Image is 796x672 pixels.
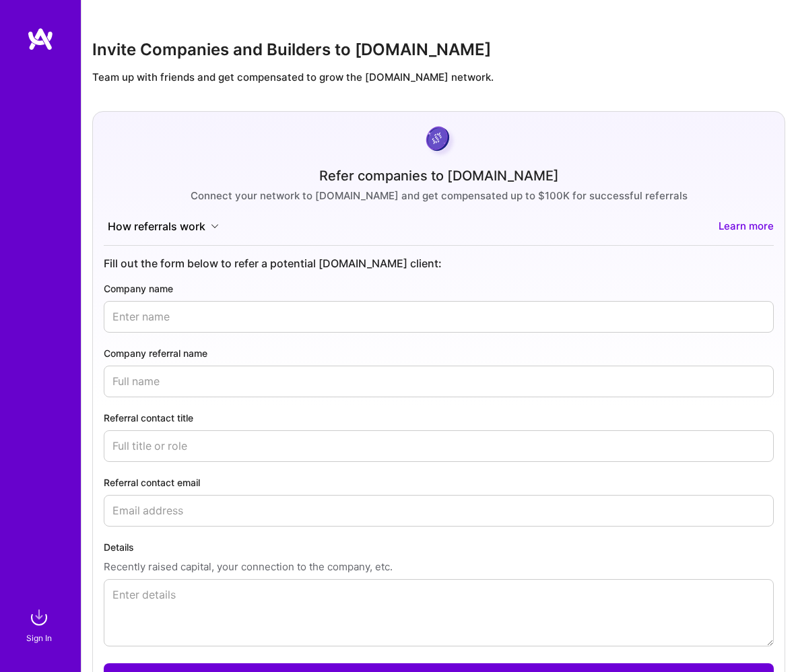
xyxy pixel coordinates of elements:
[104,475,774,490] label: Referral contact email
[27,27,54,51] img: logo
[191,189,688,203] div: Connect your network to [DOMAIN_NAME] and get compensated up to $100K for successful referrals
[104,281,774,296] label: Company name
[422,123,457,158] img: purpleCoin
[104,540,774,554] label: Details
[319,169,559,183] div: Refer companies to [DOMAIN_NAME]
[26,631,52,645] div: Sign In
[104,366,774,397] input: Full name
[104,346,774,360] label: Company referral name
[104,301,774,333] input: Enter name
[92,40,785,60] h1: Invite Companies and Builders to [DOMAIN_NAME]
[719,219,774,234] a: Learn more
[104,430,774,462] input: Full title or role
[104,219,223,234] button: How referrals work
[28,604,53,645] a: sign inSign In
[104,411,774,425] label: Referral contact title
[26,604,53,631] img: sign in
[92,70,785,84] p: Team up with friends and get compensated to grow the [DOMAIN_NAME] network.
[104,257,774,271] div: Fill out the form below to refer a potential [DOMAIN_NAME] client:
[104,495,774,527] input: Email address
[104,560,774,574] p: Recently raised capital, your connection to the company, etc.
